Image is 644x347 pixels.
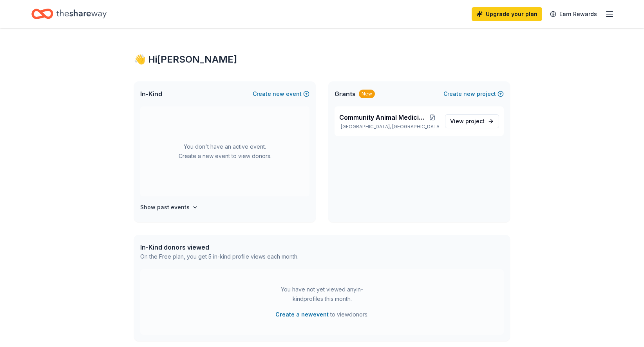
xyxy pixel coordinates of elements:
[273,285,371,304] div: You have not yet viewed any in-kind profiles this month.
[273,89,284,99] span: new
[140,203,190,212] h4: Show past events
[443,89,504,99] button: Createnewproject
[335,89,356,99] span: Grants
[275,310,369,319] span: to view donors .
[339,124,439,130] p: [GEOGRAPHIC_DATA], [GEOGRAPHIC_DATA]
[445,114,499,128] a: View project
[275,310,329,319] button: Create a newevent
[472,7,542,21] a: Upgrade your plan
[463,89,475,99] span: new
[31,5,107,23] a: Home
[253,89,309,99] button: Createnewevent
[140,252,298,261] div: On the Free plan, you get 5 in-kind profile views each month.
[450,117,485,126] span: View
[140,106,309,196] div: You don't have an active event. Create a new event to view donors.
[465,118,485,124] span: project
[134,53,510,66] div: 👋 Hi [PERSON_NAME]
[140,89,162,99] span: In-Kind
[339,113,427,122] span: Community Animal Medicine Project
[359,90,375,98] div: New
[140,203,198,212] button: Show past events
[545,7,602,21] a: Earn Rewards
[140,243,298,252] div: In-Kind donors viewed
